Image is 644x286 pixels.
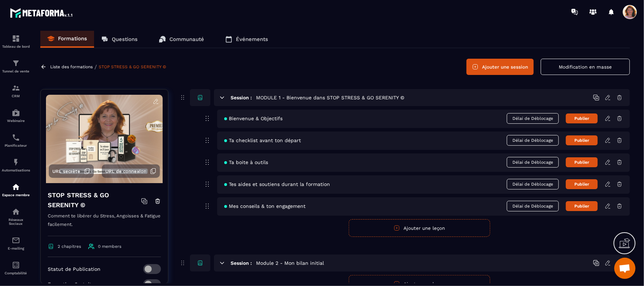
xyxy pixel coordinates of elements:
[169,36,204,42] p: Communauté
[94,64,97,70] span: /
[507,135,559,146] span: Délai de Déblocage
[2,231,30,256] a: emailemailE-mailing
[2,103,30,128] a: automationsautomationsWebinaire
[12,84,20,92] img: formation
[2,29,30,54] a: formationformationTableau de bord
[2,144,30,147] p: Planificateur
[48,190,141,210] h4: STOP STRESS & GO SERENITY ©
[40,31,94,48] a: Formations
[98,244,121,249] span: 0 members
[218,31,275,48] a: Événements
[541,59,630,75] button: Modification en masse
[224,138,301,143] span: Ta checklist avant ton départ
[52,169,80,174] span: URL secrète
[12,183,20,191] img: automations
[2,153,30,177] a: automationsautomationsAutomatisations
[99,64,166,69] a: STOP STRESS & GO SERENITY ©
[12,133,20,142] img: scheduler
[224,116,283,121] span: Bienvenue & Objectifs
[12,158,20,167] img: automations
[466,59,534,75] button: Ajouter une session
[566,113,598,123] button: Publier
[2,94,30,98] p: CRM
[231,95,252,100] h6: Session :
[46,95,163,183] img: background
[12,236,20,245] img: email
[507,157,559,168] span: Délai de Déblocage
[58,35,87,42] p: Formations
[507,179,559,189] span: Délai de Déblocage
[507,113,559,124] span: Délai de Déblocage
[2,45,30,48] p: Tableau de bord
[2,78,30,103] a: formationformationCRM
[12,34,20,43] img: formation
[48,212,161,236] p: Comment te libérer du Stress, Angoisses & Fatigue facilement.
[566,157,598,167] button: Publier
[2,202,30,231] a: social-networksocial-networkRéseaux Sociaux
[105,169,146,174] span: URL de connexion
[2,246,30,250] p: E-mailing
[224,203,306,209] span: Mes conseils & ton engagement
[12,59,20,68] img: formation
[566,201,598,211] button: Publier
[94,31,145,48] a: Questions
[58,244,81,249] span: 2 chapitres
[349,219,490,237] button: Ajouter une leçon
[256,94,404,101] h5: MODULE 1 - Bienvenue dans STOP STRESS & GO SERENITY ©
[2,168,30,172] p: Automatisations
[2,218,30,226] p: Réseaux Sociaux
[50,64,93,69] a: Liste des formations
[102,164,160,178] button: URL de connexion
[12,208,20,216] img: social-network
[224,181,330,187] span: Tes aides et soutiens durant la formation
[48,266,100,272] p: Statut de Publication
[614,258,636,279] a: Ouvrir le chat
[507,201,559,211] span: Délai de Déblocage
[10,6,74,19] img: logo
[12,261,20,269] img: accountant
[236,36,268,42] p: Événements
[2,69,30,73] p: Tunnel de vente
[2,54,30,78] a: formationformationTunnel de vente
[2,119,30,123] p: Webinaire
[2,256,30,280] a: accountantaccountantComptabilité
[49,164,94,178] button: URL secrète
[566,135,598,145] button: Publier
[2,177,30,202] a: automationsautomationsEspace membre
[566,179,598,189] button: Publier
[152,31,211,48] a: Communauté
[224,159,268,165] span: Ta boite à outils
[2,128,30,153] a: schedulerschedulerPlanificateur
[2,271,30,275] p: Comptabilité
[112,36,138,42] p: Questions
[2,193,30,197] p: Espace membre
[256,259,324,267] h5: Module 2 - Mon bilan initial
[12,109,20,117] img: automations
[231,260,252,266] h6: Session :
